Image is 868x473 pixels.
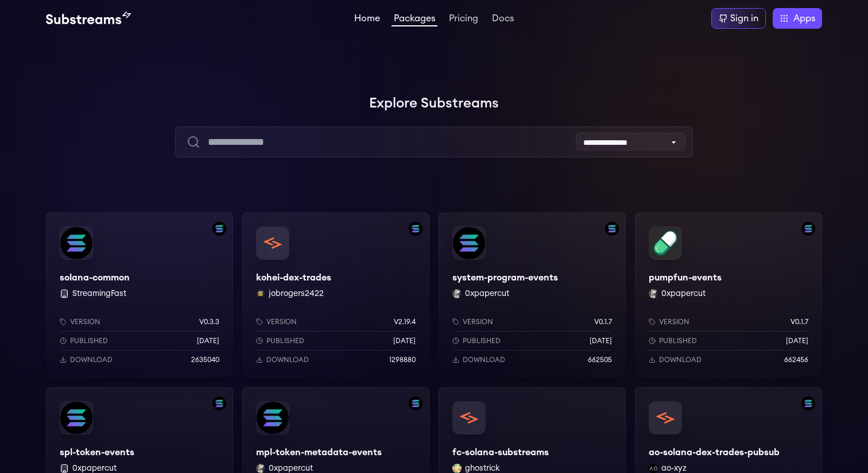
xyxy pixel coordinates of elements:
[659,317,689,326] p: Version
[447,14,480,25] a: Pricing
[786,336,808,345] p: [DATE]
[801,222,815,236] img: Filter by solana network
[70,317,100,326] p: Version
[590,336,612,345] p: [DATE]
[266,336,304,345] p: Published
[711,8,766,29] a: Sign in
[635,213,822,378] a: Filter by solana networkpumpfun-eventspumpfun-events0xpapercut 0xpapercutVersionv0.1.7Published[D...
[605,222,619,236] img: Filter by solana network
[242,213,429,378] a: Filter by solana networkkohei-dex-tradeskohei-dex-tradesjobrogers2422 jobrogers2422Versionv2.19.4...
[784,355,808,364] p: 662456
[212,397,226,410] img: Filter by solana network
[790,317,808,326] p: v0.1.7
[490,14,516,25] a: Docs
[392,14,437,26] a: Packages
[46,11,131,25] img: Substream's logo
[46,92,822,115] h1: Explore Substreams
[463,355,505,364] p: Download
[793,11,815,25] span: Apps
[463,336,501,345] p: Published
[70,336,108,345] p: Published
[266,355,309,364] p: Download
[266,317,297,326] p: Version
[659,336,697,345] p: Published
[594,317,612,326] p: v0.1.7
[588,355,612,364] p: 662505
[197,336,219,345] p: [DATE]
[409,397,423,410] img: Filter by solana network
[661,288,706,299] button: 0xpapercut
[269,288,324,299] button: jobrogers2422
[394,317,416,326] p: v2.19.4
[70,355,113,364] p: Download
[463,317,493,326] p: Version
[439,213,626,378] a: Filter by solana networksystem-program-eventssystem-program-events0xpapercut 0xpapercutVersionv0....
[199,317,219,326] p: v0.3.3
[730,11,758,25] div: Sign in
[46,213,233,378] a: Filter by solana networksolana-commonsolana-common StreamingFastVersionv0.3.3Published[DATE]Downl...
[409,222,423,236] img: Filter by solana network
[352,14,382,25] a: Home
[465,288,509,299] button: 0xpapercut
[393,336,416,345] p: [DATE]
[72,288,126,299] button: StreamingFast
[801,397,815,410] img: Filter by solana network
[191,355,219,364] p: 2635040
[659,355,702,364] p: Download
[212,222,226,236] img: Filter by solana network
[389,355,416,364] p: 1298880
